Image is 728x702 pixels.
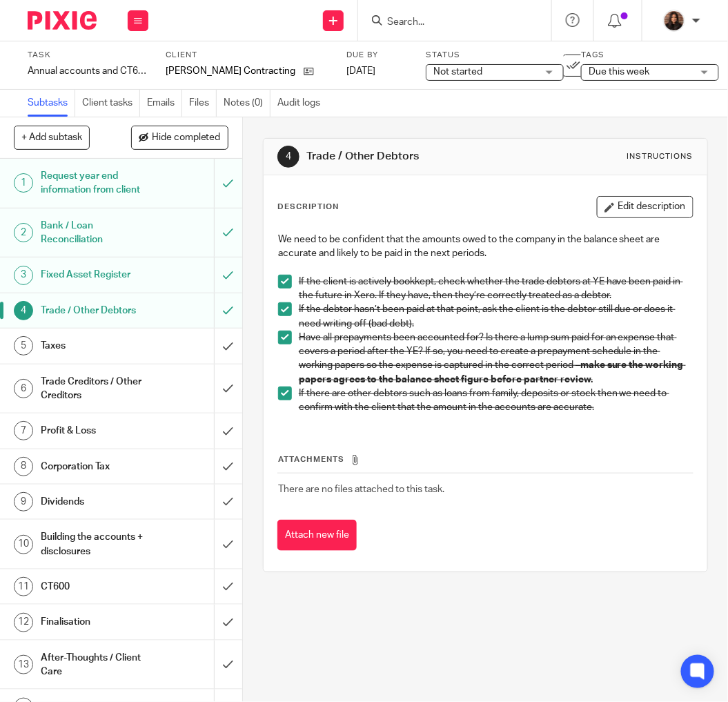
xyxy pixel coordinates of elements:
p: We need to be confident that the amounts owed to the company in the balance sheet are accurate an... [278,233,693,261]
strong: make sure the working papers agrees to the balance sheet figure before partner review. [299,360,686,384]
h1: Taxes [41,335,147,356]
h1: After-Thoughts / Client Care [41,647,147,683]
div: 5 [14,336,33,355]
label: Task [28,50,148,61]
span: Attachments [278,456,344,463]
a: Files [189,90,217,117]
label: Tags [581,50,719,61]
p: If there are other debtors such as loans from family, deposits or stock then we need to confirm w... [299,387,693,415]
p: Description [277,202,339,213]
div: 9 [14,492,33,511]
button: Attach new file [277,520,357,551]
a: Audit logs [277,90,327,117]
h1: Dividends [41,491,147,512]
img: Headshot.jpg [663,10,685,32]
a: Subtasks [28,90,75,117]
a: Emails [147,90,182,117]
div: 8 [14,457,33,476]
div: 4 [277,146,299,168]
button: + Add subtask [14,126,90,149]
label: Due by [346,50,409,61]
h1: Fixed Asset Register [41,264,147,285]
p: If the debtor hasn’t been paid at that point, ask the client is the debtor still due or does it n... [299,302,693,331]
img: Pixie [28,11,97,30]
h1: Trade Creditors / Other Creditors [41,371,147,407]
span: [DATE] [346,66,375,76]
div: 11 [14,577,33,596]
div: 3 [14,266,33,285]
div: 7 [14,421,33,440]
h1: Finalisation [41,612,147,632]
span: Hide completed [152,133,221,144]
div: Instructions [627,151,693,162]
span: Due this week [589,67,649,77]
h1: Building the accounts + disclosures [41,527,147,562]
h1: Corporation Tax [41,456,147,477]
div: 6 [14,379,33,398]
div: Annual accounts and CT600 return [28,64,148,78]
span: There are no files attached to this task. [278,485,444,494]
div: 10 [14,535,33,554]
p: Have all prepayments been accounted for? Is there a lump sum paid for an expense that covers a pe... [299,331,693,387]
label: Client [166,50,329,61]
h1: Bank / Loan Reconciliation [41,215,147,251]
button: Edit description [597,196,693,218]
div: 4 [14,301,33,320]
div: 13 [14,655,33,674]
a: Client tasks [82,90,140,117]
h1: Trade / Other Debtors [307,149,515,164]
p: [PERSON_NAME] Contracting Ltd [166,64,297,78]
div: 1 [14,173,33,193]
span: Not started [433,67,482,77]
h1: Trade / Other Debtors [41,300,147,321]
h1: CT600 [41,576,147,597]
button: Hide completed [131,126,228,149]
h1: Profit & Loss [41,420,147,441]
h1: Request year end information from client [41,166,147,201]
input: Search [386,17,510,29]
a: Notes (0) [224,90,270,117]
p: If the client is actively bookkept, check whether the trade debtors at YE have been paid in the f... [299,275,693,303]
div: 2 [14,223,33,242]
div: 12 [14,613,33,632]
label: Status [426,50,564,61]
